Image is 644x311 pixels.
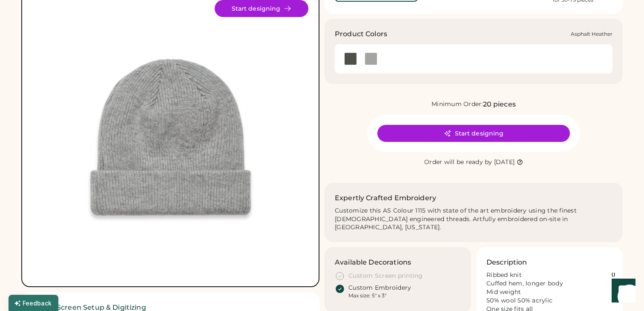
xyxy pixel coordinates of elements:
[348,284,411,292] div: Custom Embroidery
[348,292,386,299] div: Max size: 5" x 3"
[486,257,527,268] h3: Description
[604,273,640,309] iframe: Front Chat
[348,272,423,280] div: Custom Screen printing
[335,29,387,39] h3: Product Colors
[335,207,612,232] div: Customize this AS Colour 1115 with state of the art embroidery using the finest [DEMOGRAPHIC_DATA...
[571,31,612,37] div: Asphalt Heather
[377,125,570,142] button: Start designing
[494,158,515,167] div: [DATE]
[335,257,411,268] h3: Available Decorations
[431,100,483,109] div: Minimum Order:
[483,99,516,109] div: 20 pieces
[335,193,436,203] h2: Expertly Crafted Embroidery
[424,158,492,167] div: Order will be ready by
